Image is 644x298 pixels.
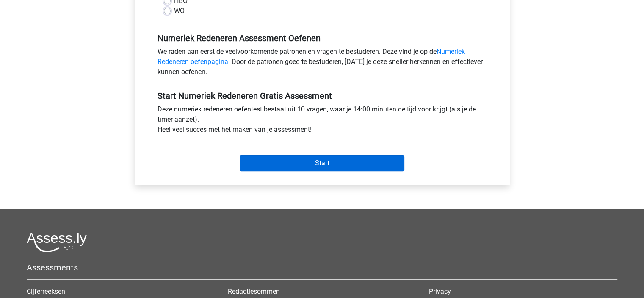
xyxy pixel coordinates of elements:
[240,155,404,171] input: Start
[27,232,87,252] img: Assessly logo
[158,33,487,43] h5: Numeriek Redeneren Assessment Oefenen
[27,262,617,273] h5: Assessments
[228,287,280,295] a: Redactiesommen
[429,287,451,295] a: Privacy
[151,47,493,81] div: We raden aan eerst de veelvoorkomende patronen en vragen te bestuderen. Deze vind je op de . Door...
[151,104,493,138] div: Deze numeriek redeneren oefentest bestaat uit 10 vragen, waar je 14:00 minuten de tijd voor krijg...
[27,287,65,295] a: Cijferreeksen
[158,91,487,101] h5: Start Numeriek Redeneren Gratis Assessment
[158,47,465,66] a: Numeriek Redeneren oefenpagina
[174,6,185,16] label: WO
